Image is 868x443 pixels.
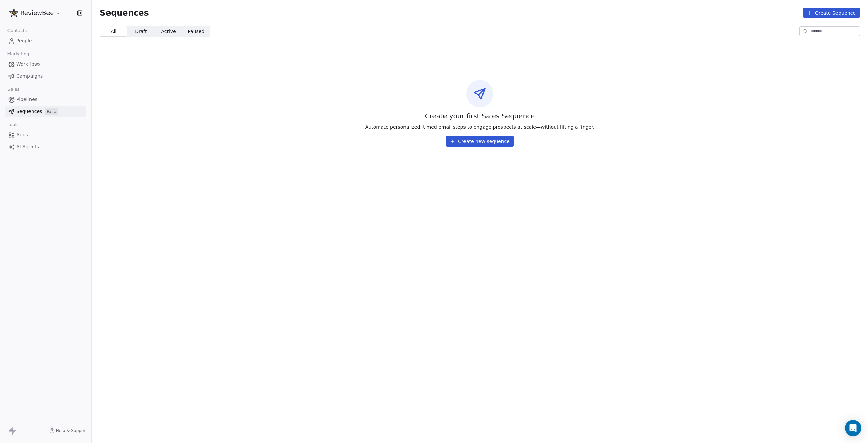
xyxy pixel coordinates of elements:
[5,35,86,47] a: People
[5,119,21,130] span: Tools
[8,7,62,19] button: ReviewBee
[5,59,86,70] a: Workflows
[5,141,86,152] a: AI Agents
[20,8,54,17] span: ReviewBee
[4,25,30,36] span: Contacts
[16,61,41,68] span: Workflows
[16,131,28,139] span: Apps
[5,129,86,141] a: Apps
[4,49,32,59] span: Marketing
[845,420,861,436] div: Open Intercom Messenger
[16,143,39,150] span: AI Agents
[16,96,37,103] span: Pipelines
[135,28,147,35] span: Draft
[49,428,87,433] a: Help & Support
[45,108,58,115] span: Beta
[5,94,86,105] a: Pipelines
[188,28,204,35] span: Paused
[803,8,860,18] button: Create Sequence
[5,106,86,117] a: SequencesBeta
[446,136,514,147] button: Create new sequence
[100,8,149,18] span: Sequences
[9,9,18,17] img: Asset%2050.png
[365,124,594,130] span: Automate personalized, timed email steps to engage prospects at scale—without lifting a finger.
[5,71,86,82] a: Campaigns
[56,428,87,433] span: Help & Support
[425,111,535,121] span: Create your first Sales Sequence
[5,84,22,94] span: Sales
[161,28,176,35] span: Active
[16,73,43,80] span: Campaigns
[16,108,42,115] span: Sequences
[16,37,32,44] span: People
